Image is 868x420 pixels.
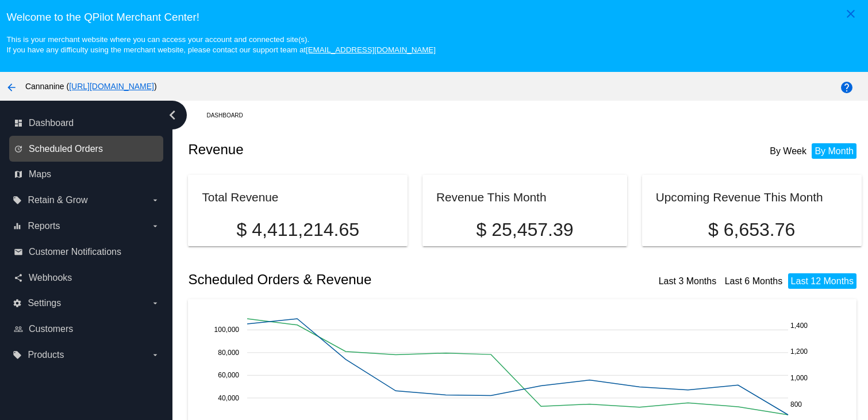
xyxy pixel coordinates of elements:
span: Customer Notifications [29,247,121,257]
mat-icon: arrow_back [5,81,18,94]
h3: Welcome to the QPilot Merchant Center! [6,11,861,24]
text: 1,400 [790,322,808,330]
text: 800 [790,400,802,408]
a: Last 3 Months [659,276,717,286]
i: update [14,144,23,154]
mat-icon: close [844,7,858,21]
a: update Scheduled Orders [14,140,160,158]
i: share [14,273,23,282]
i: local_offer [13,196,22,205]
i: chevron_left [163,106,182,124]
a: Last 6 Months [725,276,783,286]
span: Maps [29,169,51,180]
text: 100,000 [214,326,240,334]
a: email Customer Notifications [14,243,160,261]
text: 1,000 [790,374,808,382]
p: $ 25,457.39 [436,219,613,240]
i: arrow_drop_down [151,196,160,205]
i: arrow_drop_down [151,350,160,360]
h2: Total Revenue [202,190,278,204]
i: people_outline [14,324,23,334]
li: By Week [767,143,809,159]
span: Scheduled Orders [29,144,103,154]
span: Cannanine ( ) [25,82,157,91]
i: arrow_drop_down [151,299,160,308]
text: 40,000 [218,394,240,402]
a: map Maps [14,165,160,184]
text: 80,000 [218,349,240,357]
h2: Revenue [188,142,525,158]
span: Dashboard [29,118,74,128]
i: equalizer [13,222,22,231]
mat-icon: help [840,81,854,94]
i: email [14,247,23,257]
a: Dashboard [206,106,253,124]
text: 60,000 [218,371,240,379]
h2: Upcoming Revenue This Month [656,190,823,204]
a: Last 12 Months [791,276,854,286]
span: Customers [29,324,73,334]
span: Retain & Grow [28,195,87,205]
p: $ 4,411,214.65 [202,219,394,240]
i: map [14,170,23,179]
p: $ 6,653.76 [656,219,848,240]
i: dashboard [14,119,23,128]
i: arrow_drop_down [151,222,160,231]
a: [URL][DOMAIN_NAME] [69,82,154,91]
h2: Revenue This Month [436,190,547,204]
span: Webhooks [29,273,72,283]
a: share Webhooks [14,269,160,287]
a: [EMAIL_ADDRESS][DOMAIN_NAME] [306,45,436,54]
span: Products [28,350,64,360]
li: By Month [812,143,857,159]
h2: Scheduled Orders & Revenue [188,272,525,288]
i: settings [13,299,22,308]
a: dashboard Dashboard [14,114,160,132]
i: local_offer [13,350,22,360]
text: 1,200 [790,348,808,356]
small: This is your merchant website where you can access your account and connected site(s). If you hav... [6,35,435,54]
span: Settings [28,298,61,308]
a: people_outline Customers [14,320,160,338]
span: Reports [28,221,60,231]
